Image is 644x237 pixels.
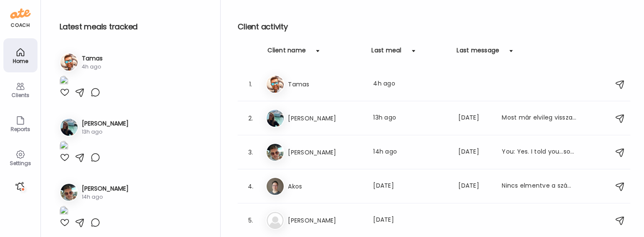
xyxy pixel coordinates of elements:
div: [DATE] [458,147,492,157]
h3: [PERSON_NAME] [82,119,129,128]
div: Nincs elmentve a számod [502,181,577,191]
h3: [PERSON_NAME] [82,184,129,193]
div: 13h ago [82,128,129,136]
img: avatars%2FeMBxhIYut2UFLmHkEKqn7WJJ7Ig1 [60,54,78,71]
div: Settings [5,160,36,166]
div: [DATE] [458,181,492,191]
div: You: Yes. I told you…sometimes it gives funny responses. 😅😂 [502,147,577,157]
img: ate [10,7,31,20]
div: 3. [245,147,256,157]
div: coach [11,22,30,29]
div: Last meal [371,46,401,60]
h2: Latest meals tracked [60,20,207,33]
img: avatars%2FePuvlFrAvxd6yRVSDTXfZG87oTm1 [60,184,78,201]
div: 14h ago [373,147,448,157]
div: [DATE] [458,113,492,123]
img: images%2FePuvlFrAvxd6yRVSDTXfZG87oTm1%2FfR7UKU3njGg7h4eNtPKr%2F0b2oWGoZWnbfGOCuoe4J_1080 [60,206,68,217]
h3: [PERSON_NAME] [288,147,363,157]
div: 14h ago [82,193,129,201]
img: images%2FDmnuYJeTHIQ34kknyt4jWytQRAw2%2FRnDwA0A4kyoLHipmmgTW%2FNdt7jEesWPVkwmOislqB_1080 [60,141,68,152]
img: avatars%2FePuvlFrAvxd6yRVSDTXfZG87oTm1 [267,144,284,161]
div: 4h ago [373,79,448,89]
img: avatars%2F0MSca1m9XdWHEtWzaO6MDnFJ4Ro1 [267,178,284,195]
div: [DATE] [373,215,448,226]
div: 4h ago [82,63,103,71]
img: avatars%2FeMBxhIYut2UFLmHkEKqn7WJJ7Ig1 [267,76,284,93]
h3: Tamas [82,54,103,63]
div: 4. [245,181,256,191]
div: Home [5,58,36,64]
div: Most már elvileg vissza váltottam [502,113,577,123]
div: 5. [245,215,256,226]
h3: [PERSON_NAME] [288,113,363,123]
img: avatars%2FDmnuYJeTHIQ34kknyt4jWytQRAw2 [267,110,284,127]
img: images%2FeMBxhIYut2UFLmHkEKqn7WJJ7Ig1%2FYQ9hehe2DBRY9wGeSVkG%2FAIehtab60U7rxWTQen8B_1080 [60,76,68,87]
div: 2. [245,113,256,123]
div: 13h ago [373,113,448,123]
div: Reports [5,126,36,132]
h2: Client activity [238,20,630,33]
div: 1. [245,79,256,89]
div: Clients [5,92,36,98]
h3: [PERSON_NAME] [288,215,363,226]
h3: Tamas [288,79,363,89]
img: bg-avatar-default.svg [267,212,284,229]
div: Client name [267,46,306,60]
div: Last message [457,46,499,60]
div: [DATE] [373,181,448,191]
h3: Akos [288,181,363,191]
img: avatars%2FDmnuYJeTHIQ34kknyt4jWytQRAw2 [60,119,78,136]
